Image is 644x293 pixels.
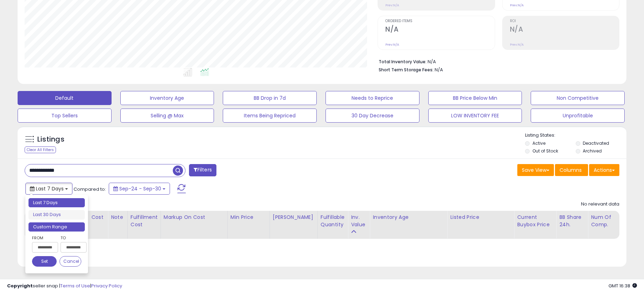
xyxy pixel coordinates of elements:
button: LOW INVENTORY FEE [428,109,522,123]
label: Out of Stock [532,148,558,154]
small: Prev: N/A [385,3,399,7]
div: No relevant data [581,201,619,208]
span: Columns [560,167,582,174]
div: Num of Comp. [591,214,617,228]
th: The percentage added to the cost of goods (COGS) that forms the calculator for Min & Max prices. [160,211,227,239]
small: Prev: N/A [385,43,399,47]
strong: Copyright [7,282,33,289]
button: Save View [517,164,554,176]
button: 30 Day Decrease [326,109,419,123]
div: seller snap | | [7,283,122,289]
span: 2025-10-8 16:38 GMT [608,282,637,289]
button: BB Price Below Min [428,91,522,105]
button: Default [18,91,112,105]
div: BB Share 24h. [559,214,585,228]
small: Prev: N/A [510,43,524,47]
button: Actions [589,164,619,176]
div: Cost [91,214,105,221]
a: Privacy Policy [91,282,122,289]
label: Active [532,140,545,146]
button: Non Competitive [531,91,625,105]
button: Items Being Repriced [223,109,317,123]
div: Current Buybox Price [517,214,553,228]
h5: Listings [37,135,64,144]
div: Markup on Cost [164,214,225,221]
li: N/A [379,57,614,65]
label: Deactivated [583,140,609,146]
li: Last 7 Days [29,198,85,208]
p: Listing States: [525,132,626,139]
label: From [32,234,57,241]
div: Clear All Filters [25,146,56,153]
span: ROI [510,19,619,23]
span: N/A [435,66,443,73]
span: Last 7 Days [36,185,64,192]
h2: N/A [510,25,619,35]
b: Short Term Storage Fees: [379,67,434,73]
div: Inv. value [351,214,367,228]
div: Fulfillment Cost [131,214,158,228]
button: Cancel [59,256,81,267]
button: Selling @ Max [120,109,214,123]
button: Columns [555,164,588,176]
button: Needs to Reprice [326,91,419,105]
button: Set [32,256,57,267]
button: Inventory Age [120,91,214,105]
div: Inventory Age [373,214,444,221]
button: Filters [189,164,216,176]
button: Last 7 Days [25,183,72,195]
div: Fulfillable Quantity [321,214,345,228]
small: Prev: N/A [510,3,524,7]
button: Sep-24 - Sep-30 [109,183,170,195]
label: Archived [583,148,602,154]
span: Ordered Items [385,19,494,23]
button: Unprofitable [531,109,625,123]
b: Total Inventory Value: [379,59,427,65]
div: Note [111,214,125,221]
h2: N/A [385,25,494,35]
button: Top Sellers [18,109,112,123]
span: Sep-24 - Sep-30 [119,185,161,192]
label: To [61,234,81,241]
div: [PERSON_NAME] [273,214,315,221]
a: Terms of Use [60,282,90,289]
div: Listed Price [450,214,511,221]
li: Last 30 Days [29,210,85,220]
div: Min Price [231,214,267,221]
span: Compared to: [74,186,106,193]
li: Custom Range [29,222,85,232]
button: BB Drop in 7d [223,91,317,105]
